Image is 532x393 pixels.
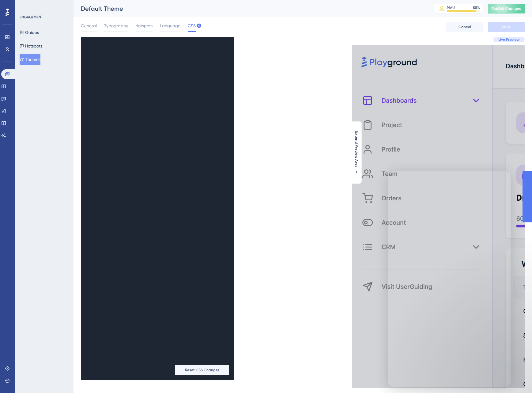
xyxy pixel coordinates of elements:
div: MAU [447,5,455,10]
span: General [81,22,97,29]
button: Themes [20,54,40,65]
button: Cancel [446,22,483,32]
button: Hotspots [20,40,42,51]
button: Extend Preview Area [352,131,361,174]
span: Typography [104,22,128,29]
button: Publish Changes [488,4,525,13]
span: Reset CSS Changes [185,368,220,372]
span: Language [160,22,180,29]
iframe: Intercom live chat [388,171,511,387]
button: Guides [20,27,39,38]
span: Save [502,25,511,29]
span: Extend Preview Area [354,131,359,168]
span: Publish Changes [492,6,521,11]
button: Reset CSS Changes [175,365,229,375]
span: CSS [188,22,196,29]
div: Default Theme [81,4,419,13]
span: Cancel [458,25,471,29]
span: Live Preview [498,37,520,42]
iframe: UserGuiding AI Assistant Launcher [506,369,525,387]
div: ENGAGEMENT [20,15,43,20]
button: Save [488,22,525,32]
div: 88 % [473,5,480,10]
span: Hotspots [135,22,153,29]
